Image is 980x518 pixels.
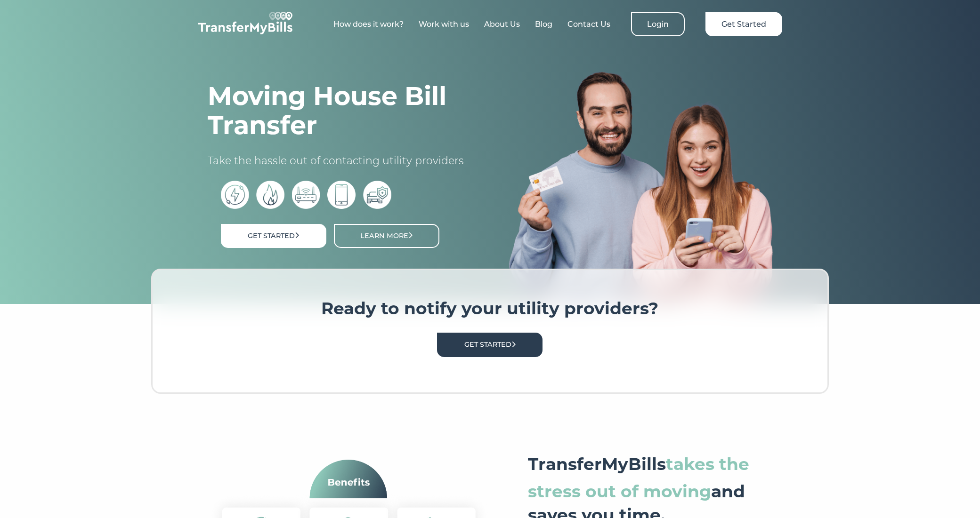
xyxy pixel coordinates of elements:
a: Get Started [437,333,543,357]
a: Login [631,12,685,36]
img: electric bills icon [221,181,249,209]
a: How does it work? [333,20,404,29]
img: broadband icon [292,181,320,209]
a: About Us [484,20,520,29]
a: Learn More [334,224,439,248]
a: Get Started [221,224,326,248]
strong: takes the stress out of moving [528,454,749,502]
img: car insurance icon [363,181,391,209]
a: Contact Us [567,20,610,29]
a: Work with us [419,20,469,29]
img: TransferMyBills.com - Helping ease the stress of moving [198,12,292,34]
a: Blog [535,20,552,29]
img: phone bill icon [327,181,356,209]
img: image%203.png [509,71,773,304]
img: gas bills icon [256,181,284,209]
h1: Moving House Bill Transfer [208,81,471,140]
a: Get Started [705,12,782,36]
p: Take the hassle out of contacting utility providers [208,154,471,168]
h3: Ready to notify your utility providers? [181,298,800,319]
